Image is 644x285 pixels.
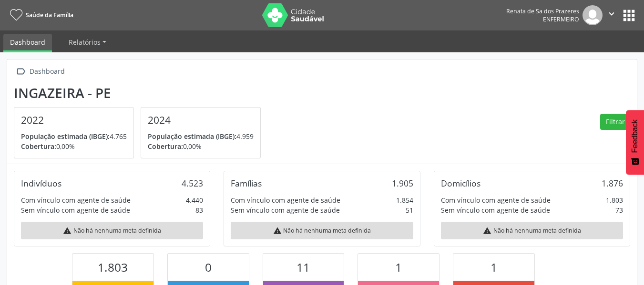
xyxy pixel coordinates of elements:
span: Cobertura: [21,142,56,151]
a: Relatórios [62,34,113,50]
div: Com vínculo com agente de saúde [441,195,551,205]
h4: 2022 [21,114,127,126]
div: Sem vínculo com agente de saúde [441,205,550,215]
div: Não há nenhuma meta definida [441,222,623,239]
div: Dashboard [28,65,66,79]
i:  [606,9,617,19]
div: 1.803 [606,195,623,205]
span: 1.803 [98,259,128,275]
div: 4.523 [182,178,203,188]
p: 0,00% [21,141,127,151]
span: 1 [395,259,402,275]
div: 73 [615,205,623,215]
a:  Dashboard [14,65,66,79]
span: Feedback [631,119,639,153]
div: 51 [406,205,413,215]
div: Indivíduos [21,178,61,188]
span: Enfermeiro [543,15,579,23]
img: img [583,5,603,25]
div: Ingazeira - PE [14,85,267,101]
button: Filtrar [600,114,630,130]
span: Saúde da Família [26,11,73,19]
p: 4.765 [21,131,127,141]
button: Feedback - Mostrar pesquisa [626,110,644,175]
div: 83 [195,205,203,215]
i: warning [63,226,72,235]
i: warning [273,226,282,235]
span: 11 [296,259,310,275]
span: Relatórios [69,38,101,47]
button: apps [621,7,637,24]
i:  [14,65,28,79]
span: População estimada (IBGE): [21,132,110,141]
div: Sem vínculo com agente de saúde [21,205,130,215]
h4: 2024 [148,114,254,126]
button:  [603,5,621,25]
div: 1.905 [392,178,413,188]
i: warning [483,226,491,235]
span: 0 [205,259,212,275]
div: Com vínculo com agente de saúde [231,195,340,205]
span: Cobertura: [148,142,183,151]
a: Dashboard [3,34,52,52]
div: Não há nenhuma meta definida [21,222,203,239]
div: 1.876 [602,178,623,188]
a: Saúde da Família [7,7,73,23]
div: Famílias [231,178,262,188]
p: 0,00% [148,141,254,151]
div: Renata de Sa dos Prazeres [506,7,579,15]
div: Não há nenhuma meta definida [231,222,413,239]
span: População estimada (IBGE): [148,132,236,141]
div: 4.440 [186,195,203,205]
div: Com vínculo com agente de saúde [21,195,131,205]
div: Sem vínculo com agente de saúde [231,205,340,215]
div: Domicílios [441,178,480,188]
div: 1.854 [396,195,413,205]
p: 4.959 [148,131,254,141]
span: 1 [491,259,497,275]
